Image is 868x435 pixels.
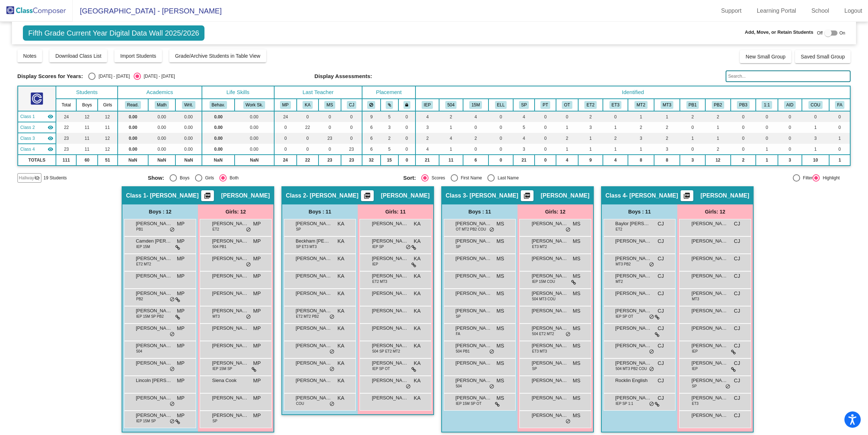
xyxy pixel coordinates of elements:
[48,114,53,119] mat-icon: visibility
[175,144,202,155] td: 0.00
[297,155,319,166] td: 22
[155,101,169,109] button: Math
[118,86,202,99] th: Academics
[274,111,297,122] td: 24
[513,111,535,122] td: 4
[243,101,265,109] button: Work Sk.
[626,192,678,199] span: - [PERSON_NAME]
[319,133,341,144] td: 23
[609,101,622,109] button: ET3
[603,122,628,133] td: 1
[362,133,381,144] td: 6
[98,99,118,111] th: Girls
[603,133,628,144] td: 2
[202,122,235,133] td: 0.00
[44,175,67,181] span: 19 Students
[48,146,53,152] mat-icon: visibility
[802,111,830,122] td: 0
[628,99,654,111] th: RTI Tier 2 Math Services
[118,111,148,122] td: 0.00
[513,133,535,144] td: 4
[795,50,851,63] button: Saved Small Group
[235,111,274,122] td: 0.00
[521,190,534,201] button: Print Students Details
[361,190,374,201] button: Print Students Details
[469,101,482,109] button: 15M
[682,192,691,202] mat-icon: picture_as_pdf
[362,86,415,99] th: Placement
[118,155,148,166] td: NaN
[48,125,53,130] mat-icon: visibility
[381,122,398,133] td: 3
[415,122,439,133] td: 3
[175,111,202,122] td: 0.00
[806,5,835,17] a: School
[680,133,705,144] td: 1
[463,155,489,166] td: 6
[634,101,648,109] button: MT2
[686,101,699,109] button: PB1
[654,155,680,166] td: 8
[578,155,603,166] td: 9
[556,155,578,166] td: 4
[556,122,578,133] td: 1
[513,155,535,166] td: 21
[429,175,445,181] div: Scores
[829,122,850,133] td: 0
[715,5,747,17] a: Support
[463,122,489,133] td: 0
[488,122,513,133] td: 0
[341,99,362,111] th: Christine Johnson
[654,133,680,144] td: 2
[363,192,372,202] mat-icon: picture_as_pdf
[829,133,850,144] td: 1
[680,144,705,155] td: 0
[118,122,148,133] td: 0.00
[202,133,235,144] td: 0.00
[778,111,802,122] td: 0
[578,133,603,144] td: 1
[297,111,319,122] td: 0
[235,133,274,144] td: 0.00
[762,101,772,109] button: 1:1
[835,101,844,109] button: FA
[319,122,341,133] td: 0
[175,53,260,59] span: Grade/Archive Students in Table View
[297,99,319,111] th: Katelyn Aurelio
[628,133,654,144] td: 3
[540,101,550,109] button: PT
[654,144,680,155] td: 3
[756,133,778,144] td: 0
[202,144,235,155] td: 0.00
[562,101,572,109] button: OT
[381,155,398,166] td: 15
[297,144,319,155] td: 0
[341,122,362,133] td: 0
[556,111,578,122] td: 0
[18,155,56,166] td: TOTALS
[398,155,416,166] td: 0
[488,144,513,155] td: 0
[466,192,518,199] span: - [PERSON_NAME]
[319,111,341,122] td: 0
[381,111,398,122] td: 5
[603,144,628,155] td: 1
[56,86,118,99] th: Students
[439,144,463,155] td: 1
[203,192,212,202] mat-icon: picture_as_pdf
[784,101,796,109] button: AID
[488,133,513,144] td: 0
[362,144,381,155] td: 6
[535,144,556,155] td: 0
[446,192,466,199] span: Class 3
[556,133,578,144] td: 2
[118,133,148,144] td: 0.00
[535,99,556,111] th: Physical Therapy
[628,155,654,166] td: 8
[34,175,40,181] mat-icon: visibility_off
[488,99,513,111] th: English Language Learner
[584,101,597,109] button: ET2
[148,122,176,133] td: 0.00
[210,101,227,109] button: Behav.
[169,49,266,62] button: Grade/Archive Students in Table View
